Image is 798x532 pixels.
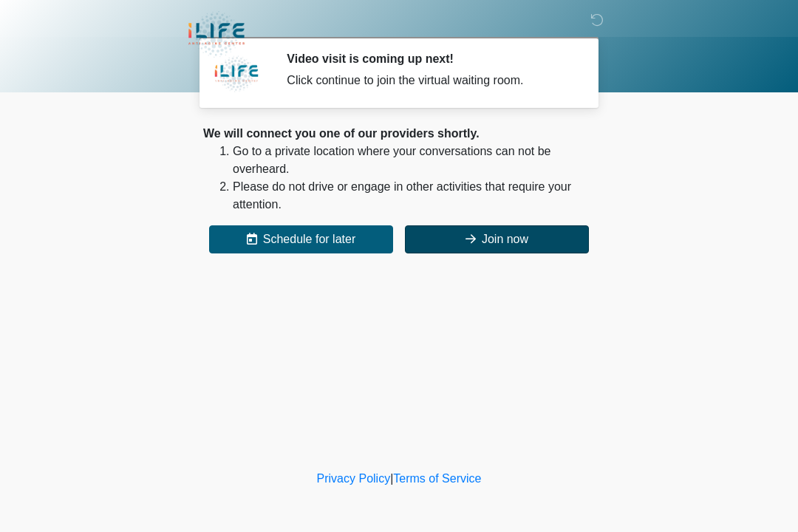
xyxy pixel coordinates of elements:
img: iLIFE Anti-Aging Center Logo [188,11,245,58]
button: Join now [405,225,589,253]
a: | [390,472,393,485]
li: Please do not drive or engage in other activities that require your attention. [233,178,595,214]
a: Privacy Policy [317,472,391,485]
a: Terms of Service [393,472,481,485]
li: Go to a private location where your conversations can not be overheard. [233,143,595,178]
div: Click continue to join the virtual waiting room. [287,72,573,89]
img: Agent Avatar [214,52,259,96]
div: We will connect you one of our providers shortly. [203,125,595,143]
button: Schedule for later [209,225,393,253]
